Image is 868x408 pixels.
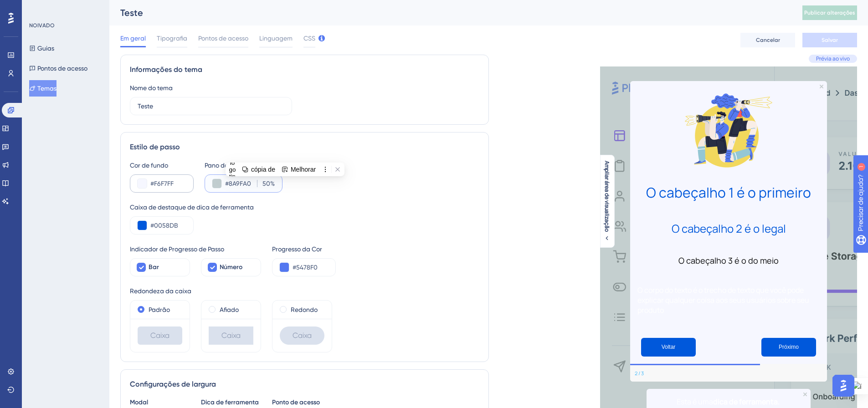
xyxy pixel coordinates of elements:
[220,306,239,313] font: Afiado
[198,35,248,42] font: Pontos de acesso
[21,4,78,11] font: Precisar de ajuda?
[29,22,55,29] font: NOIVADO
[820,85,823,88] div: Fechar visualização
[130,84,173,92] font: Nome do tema
[641,338,696,357] button: Anterior
[678,255,779,266] font: O cabeçalho 3 é o do meio
[713,397,780,407] font: dica de ferramenta.
[150,331,169,340] font: Caixa
[830,372,857,399] iframe: Iniciador do Assistente de IA do UserGuiding
[260,178,270,189] input: %
[130,204,254,211] font: Caixa de destaque de dica de ferramenta
[672,221,786,236] font: O cabeçalho 2 é o legal
[37,85,56,92] font: Temas
[29,60,87,76] button: Pontos de acesso
[201,398,259,406] font: Dica de ferramenta
[220,263,242,271] font: Número
[802,33,857,47] button: Salvar
[138,101,284,111] input: Nome do tema
[130,380,216,388] font: Configurações de largura
[756,37,780,43] font: Cancelar
[683,85,774,176] img: Mídia Modal
[803,393,807,396] div: Fechar visualização
[662,344,676,350] font: Voltar
[646,183,811,202] font: O cabeçalho 1 é o primeiro
[37,65,87,72] font: Pontos de acesso
[130,65,202,74] font: Informações do tema
[272,245,322,253] font: Progresso da Cor
[600,161,614,242] button: Ampliar área de visualização
[221,331,241,340] font: Caixa
[205,162,247,169] font: Pano de fundo
[120,7,143,18] font: Teste
[130,398,148,406] font: Modal
[635,370,644,377] div: Passo 2 de 3
[259,35,293,42] font: Linguagem
[120,35,146,42] font: Em geral
[130,245,224,253] font: Indicador de Progresso de Passo
[603,161,611,232] font: Ampliar área de visualização
[630,365,827,382] div: Rodapé
[740,33,795,47] button: Cancelar
[822,37,838,43] font: Salvar
[130,143,180,151] font: Estilo de passo
[761,338,816,357] button: Próximo
[816,55,850,62] font: Prévia ao vivo
[802,5,857,20] button: Publicar alterações
[29,80,56,97] button: Temas
[779,344,799,350] font: Próximo
[303,35,315,42] font: CSS
[270,180,275,187] font: %
[637,285,811,315] font: O corpo do texto é o trecho de texto que você pode explicar qualquer coisa aos seus usuários sobr...
[130,162,168,169] font: Cor de fundo
[37,45,54,52] font: Guias
[149,306,170,313] font: Padrão
[85,5,87,10] font: 1
[635,370,644,377] font: 2 / 3
[293,331,312,340] font: Caixa
[272,398,320,406] font: Ponto de acesso
[804,10,855,16] font: Publicar alterações
[130,287,191,295] font: Redondeza da caixa
[149,263,159,271] font: Bar
[29,40,54,56] button: Guias
[157,35,187,42] font: Tipografia
[677,397,713,407] font: Esta é uma
[291,306,318,313] font: Redondo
